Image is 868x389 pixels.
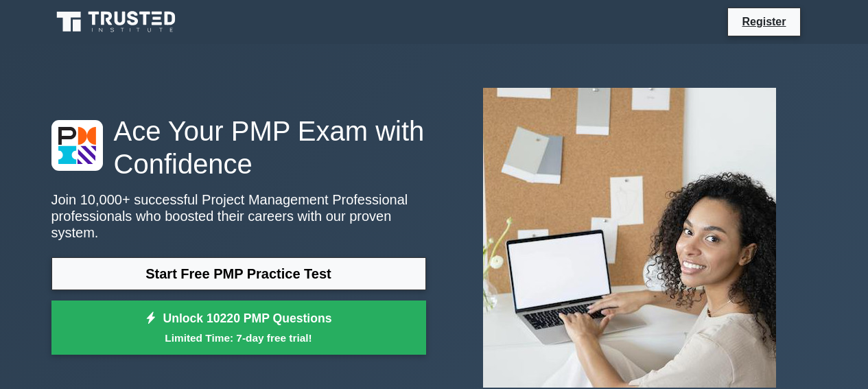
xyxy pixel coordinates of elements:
p: Join 10,000+ successful Project Management Professional professionals who boosted their careers w... [51,191,426,241]
a: Register [734,13,794,30]
h1: Ace Your PMP Exam with Confidence [51,115,426,180]
small: Limited Time: 7-day free trial! [69,330,409,346]
a: Start Free PMP Practice Test [51,257,426,290]
a: Unlock 10220 PMP QuestionsLimited Time: 7-day free trial! [51,300,426,355]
